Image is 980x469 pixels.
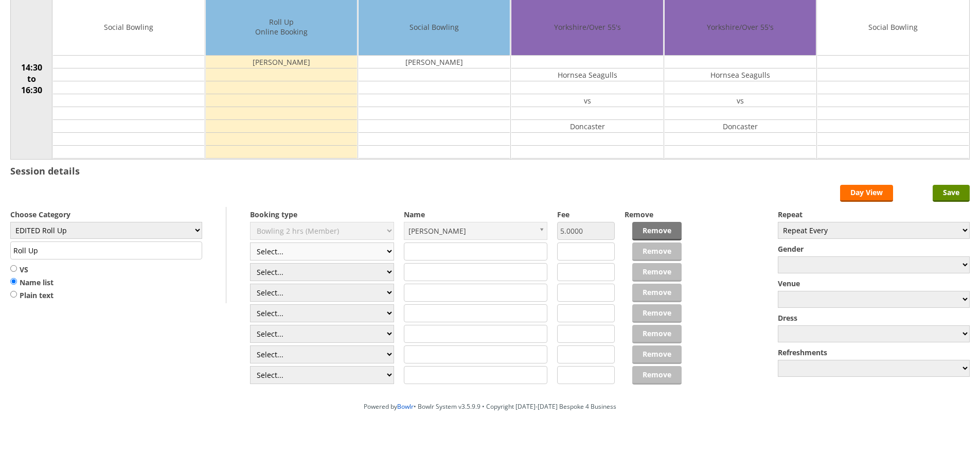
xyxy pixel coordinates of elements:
[511,120,663,133] td: Doncaster
[778,279,970,288] label: Venue
[511,94,663,107] td: vs
[840,185,893,202] a: Day View
[250,210,394,219] label: Booking type
[10,265,17,272] input: VS
[404,222,548,240] a: [PERSON_NAME]
[511,68,663,81] td: Hornsea Seagulls
[778,210,970,219] label: Repeat
[359,56,510,68] td: [PERSON_NAME]
[778,313,970,323] label: Dress
[625,210,682,219] label: Remove
[665,94,816,107] td: vs
[557,210,615,219] label: Fee
[10,290,54,301] label: Plain text
[665,68,816,81] td: Hornsea Seagulls
[10,265,54,275] label: VS
[10,165,80,177] h3: Session details
[632,222,682,240] a: Remove
[10,210,202,219] label: Choose Category
[10,277,17,285] input: Name list
[778,348,970,357] label: Refreshments
[404,210,548,219] label: Name
[778,244,970,254] label: Gender
[397,402,414,411] a: Bowlr
[665,120,816,133] td: Doncaster
[408,222,534,239] span: [PERSON_NAME]
[10,241,202,259] input: Title/Description
[10,290,17,298] input: Plain text
[10,277,54,288] label: Name list
[206,56,357,68] td: [PERSON_NAME]
[933,185,970,202] input: Save
[364,402,616,411] span: Powered by • Bowlr System v3.5.9.9 • Copyright [DATE]-[DATE] Bespoke 4 Business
